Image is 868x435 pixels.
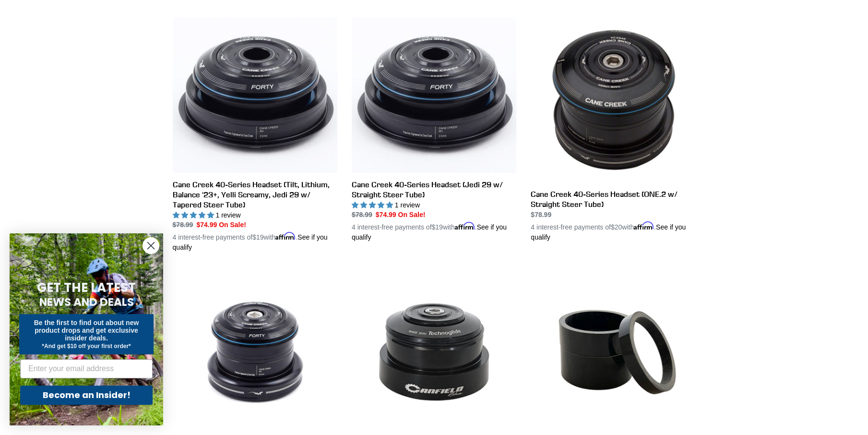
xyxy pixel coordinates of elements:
[20,359,153,378] input: Enter your email address
[20,386,153,405] button: Become an Insider!
[42,343,131,350] span: *And get $10 off your first order*
[34,319,139,342] span: Be the first to find out about new product drops and get exclusive insider deals.
[37,279,136,296] span: GET THE LATEST
[39,294,134,310] span: NEWS AND DEALS
[143,237,159,254] button: Close dialog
